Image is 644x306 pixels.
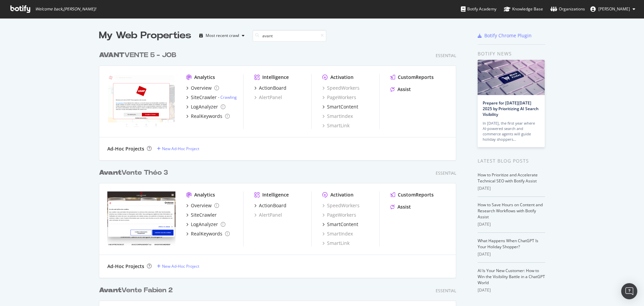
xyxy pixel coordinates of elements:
div: Botify Chrome Plugin [484,32,532,39]
a: AI Is Your New Customer: How to Win the Visibility Battle in a ChatGPT World [478,268,545,286]
a: SmartContent [322,103,358,110]
b: AVANT [99,52,124,58]
div: New Ad-Hoc Project [162,146,199,151]
a: Prepare for [DATE][DATE] 2025 by Prioritizing AI Search Visibility [483,100,539,117]
div: Open Intercom Messenger [621,283,637,299]
div: Intelligence [262,191,289,198]
a: SmartIndex [322,230,353,237]
a: AlertPanel [254,94,282,101]
a: SmartLink [322,122,350,129]
img: Prepare for Black Friday 2025 by Prioritizing AI Search Visibility [478,60,545,95]
div: - [218,94,237,100]
a: ActionBoard [254,202,286,209]
a: AlertPanel [254,212,282,218]
a: Assist [390,204,411,210]
img: sunology.eu [107,191,175,246]
div: Intelligence [262,74,289,81]
div: ActionBoard [259,202,286,209]
input: Search [253,30,326,42]
a: ActionBoard [254,85,286,91]
div: Vente Fabien 2 [99,286,173,295]
a: SiteCrawler [186,212,217,218]
div: CustomReports [398,191,434,198]
b: Avant [99,169,121,176]
a: New Ad-Hoc Project [157,146,199,151]
a: SiteCrawler- Crawling [186,94,237,101]
a: AvantVente Théo 3 [99,168,171,178]
a: SmartContent [322,221,358,228]
a: RealKeywords [186,113,230,120]
div: [DATE] [478,185,545,191]
a: Overview [186,85,219,91]
a: PageWorkers [322,94,356,101]
div: SiteCrawler [191,94,217,101]
div: [DATE] [478,287,545,293]
div: In [DATE], the first year where AI-powered search and commerce agents will guide holiday shoppers… [483,121,540,142]
div: My Web Properties [99,29,191,42]
a: AvantVente Fabien 2 [99,286,175,295]
div: Most recent crawl [206,34,239,38]
span: Olivier Job [598,6,630,12]
div: Activation [330,74,354,81]
a: How to Prioritize and Accelerate Technical SEO with Botify Assist [478,172,538,184]
div: [DATE] [478,221,545,227]
div: Botify Academy [461,6,496,12]
a: How to Save Hours on Content and Research Workflows with Botify Assist [478,202,543,220]
div: SiteCrawler [191,212,217,218]
div: Vente Théo 3 [99,168,168,178]
a: SpeedWorkers [322,85,360,91]
a: Botify Chrome Plugin [478,32,532,39]
a: What Happens When ChatGPT Is Your Holiday Shopper? [478,238,538,250]
div: Essential [436,288,456,294]
div: Assist [397,86,411,93]
div: Overview [191,85,212,91]
a: Overview [186,202,219,209]
div: New Ad-Hoc Project [162,263,199,269]
div: LogAnalyzer [191,103,218,110]
a: PageWorkers [322,212,356,218]
div: LogAnalyzer [191,221,218,228]
div: Ad-Hoc Projects [107,263,144,270]
img: reqins.fr [107,74,175,128]
div: Assist [397,204,411,210]
div: ActionBoard [259,85,286,91]
div: Organizations [550,6,585,12]
div: Analytics [194,74,215,81]
div: Essential [436,53,456,58]
a: CustomReports [390,191,434,198]
div: SmartContent [327,103,358,110]
div: RealKeywords [191,113,222,120]
a: SpeedWorkers [322,202,360,209]
div: Activation [330,191,354,198]
div: Essential [436,170,456,176]
a: LogAnalyzer [186,221,225,228]
button: [PERSON_NAME] [585,4,641,14]
div: Botify news [478,50,545,57]
a: Assist [390,86,411,93]
div: Knowledge Base [504,6,543,12]
div: RealKeywords [191,230,222,237]
a: New Ad-Hoc Project [157,263,199,269]
div: VENTE 5 - JOB [99,50,176,60]
div: [DATE] [478,251,545,257]
div: Overview [191,202,212,209]
button: Most recent crawl [197,30,247,41]
div: Latest Blog Posts [478,157,545,165]
a: Crawling [220,94,237,100]
a: SmartIndex [322,113,353,120]
span: Welcome back, [PERSON_NAME] ! [35,6,96,12]
div: Analytics [194,191,215,198]
a: SmartLink [322,240,350,247]
a: RealKeywords [186,230,230,237]
a: CustomReports [390,74,434,81]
